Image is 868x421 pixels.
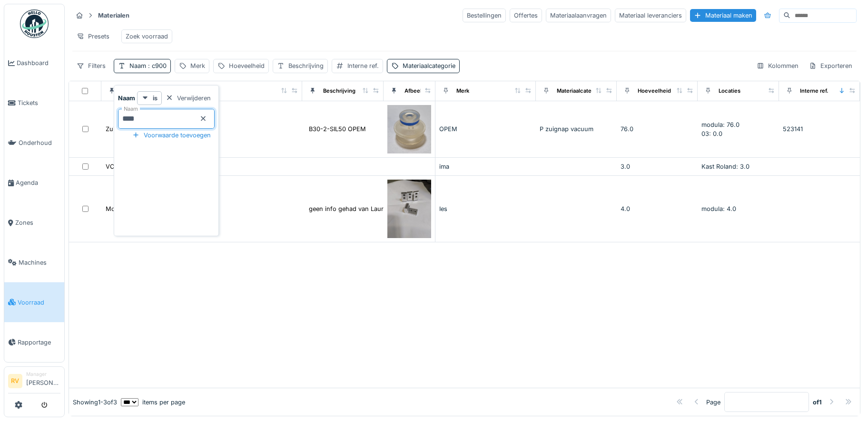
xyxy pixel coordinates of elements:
[309,124,366,134] div: B30-2-SIL50 OPEM
[638,87,671,95] div: Hoeveelheid
[510,9,542,22] div: Offertes
[540,124,613,134] div: P zuignap vacuum
[309,204,413,213] div: geen info gehad van Laurens-C900
[153,94,158,103] strong: is
[162,92,215,105] div: Verwijderen
[229,61,265,70] div: Hoeveelheid
[118,94,135,103] strong: Naam
[18,338,60,347] span: Rapportage
[404,87,433,95] div: Afbeelding
[73,398,117,407] div: Showing 1 - 3 of 3
[288,61,324,70] div: Beschrijving
[621,204,694,213] div: 4.0
[752,59,803,73] div: Kolommen
[106,162,143,171] div: VC90001004
[8,374,22,388] li: RV
[439,204,532,213] div: Ies
[18,298,60,307] span: Voorraad
[456,87,469,95] div: Merk
[16,178,60,187] span: Agenda
[706,398,720,407] div: Page
[146,62,167,69] span: : c900
[701,163,750,170] span: Kast Roland: 3.0
[121,398,185,407] div: items per page
[126,32,168,41] div: Zoek voorraad
[387,180,431,238] img: Morc C900
[72,59,110,73] div: Filters
[26,371,60,391] li: [PERSON_NAME]
[546,9,611,22] div: Materiaalaanvragen
[439,162,532,171] div: ima
[783,124,856,134] div: 523141
[19,258,60,267] span: Machines
[18,98,60,107] span: Tickets
[347,61,379,70] div: Interne ref.
[463,9,506,22] div: Bestellingen
[701,130,722,137] span: 03: 0.0
[813,398,822,407] strong: of 1
[621,124,694,134] div: 76.0
[26,371,60,378] div: Manager
[800,87,829,95] div: Interne ref.
[106,124,147,134] div: Zuignap C900
[439,124,532,134] div: OPEM
[621,162,694,171] div: 3.0
[122,105,140,113] label: Naam
[129,61,167,70] div: Naam
[557,87,605,95] div: Materiaalcategorie
[403,61,455,70] div: Materiaalcategorie
[190,61,205,70] div: Merk
[17,58,60,67] span: Dashboard
[615,9,686,22] div: Materiaal leveranciers
[72,29,114,43] div: Presets
[19,138,60,147] span: Onderhoud
[106,204,138,213] div: Morc C900
[15,218,60,227] span: Zones
[701,205,736,212] span: modula: 4.0
[701,121,740,128] span: modula: 76.0
[94,11,133,20] strong: Materialen
[128,129,215,142] div: Voorwaarde toevoegen
[20,10,49,38] img: Badge_color-CXgf-gQk.svg
[323,87,355,95] div: Beschrijving
[690,9,756,22] div: Materiaal maken
[805,59,857,73] div: Exporteren
[387,105,431,153] img: Zuignap C900
[719,87,740,95] div: Locaties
